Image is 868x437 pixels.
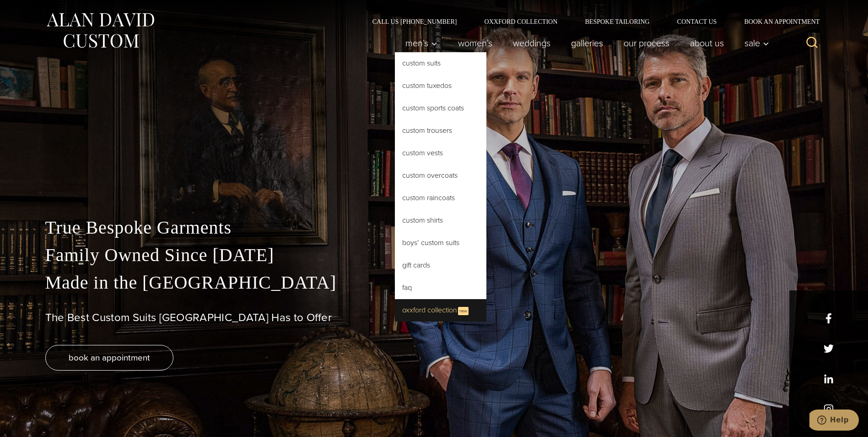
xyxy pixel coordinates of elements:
a: Galleries [561,34,613,52]
a: Boys’ Custom Suits [395,232,486,254]
a: Oxxford CollectionNew [395,299,486,322]
a: Custom Overcoats [395,164,486,186]
span: book an appointment [69,351,150,364]
a: Bespoke Tailoring [571,18,663,25]
a: Custom Shirts [395,209,486,231]
a: Custom Raincoats [395,187,486,209]
a: Book an Appointment [730,18,823,25]
button: View Search Form [801,32,823,54]
img: Alan David Custom [45,10,155,51]
p: True Bespoke Garments Family Owned Since [DATE] Made in the [GEOGRAPHIC_DATA] [45,214,823,296]
a: FAQ [395,277,486,299]
a: Women’s [447,34,502,52]
a: Call Us [PHONE_NUMBER] [359,18,471,25]
nav: Primary Navigation [395,34,774,52]
button: Sale sub menu toggle [734,34,774,52]
nav: Secondary Navigation [359,18,823,25]
a: Our Process [613,34,679,52]
a: Custom Suits [395,52,486,74]
iframe: Opens a widget where you can chat to one of our agents [809,410,859,432]
a: Oxxford Collection [470,18,571,25]
a: book an appointment [45,345,173,371]
a: Custom Tuxedos [395,75,486,97]
h1: The Best Custom Suits [GEOGRAPHIC_DATA] Has to Offer [45,311,823,324]
button: Child menu of Men’s [395,34,447,52]
a: Custom Trousers [395,120,486,142]
a: Custom Sports Coats [395,97,486,119]
a: Custom Vests [395,142,486,164]
span: New [458,307,469,315]
a: About Us [679,34,734,52]
a: Contact Us [663,18,731,25]
a: Gift Cards [395,254,486,276]
a: weddings [502,34,561,52]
